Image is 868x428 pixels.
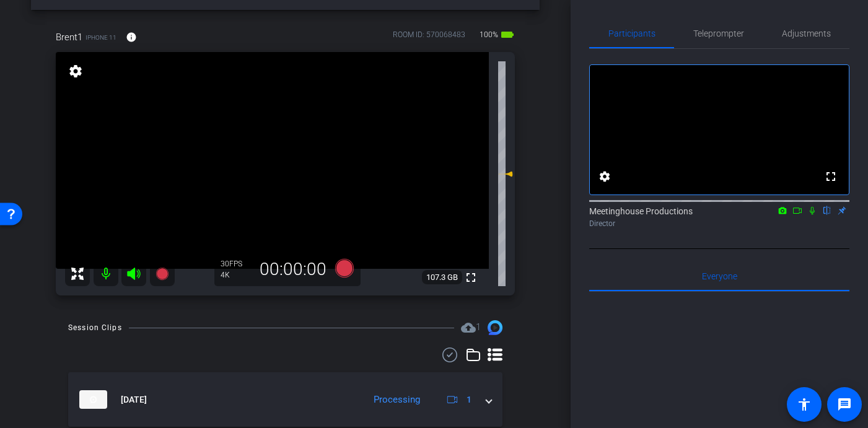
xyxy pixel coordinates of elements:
img: Session clips [488,320,502,335]
span: Participants [608,29,655,38]
span: Destinations for your clips [461,320,481,335]
mat-icon: cloud_upload [461,320,476,335]
mat-icon: settings [67,64,84,79]
mat-icon: flip [820,204,835,216]
mat-icon: battery_std [500,27,515,42]
span: FPS [229,260,242,268]
mat-icon: message [837,397,852,412]
span: 107.3 GB [422,270,462,285]
mat-icon: fullscreen [463,270,478,285]
div: 4K [221,270,252,280]
img: thumb-nail [79,390,107,409]
span: Teleprompter [693,29,744,38]
mat-icon: settings [597,169,612,184]
span: Everyone [702,272,737,281]
div: Session Clips [68,321,122,334]
span: iPhone 11 [85,33,116,42]
div: 30 [221,259,252,269]
mat-icon: 0 dB [498,167,513,181]
span: [DATE] [121,393,147,406]
span: 1 [467,393,471,406]
span: Adjustments [782,29,831,38]
mat-icon: info [126,32,137,43]
span: 1 [476,321,481,333]
div: Director [589,218,849,229]
div: ROOM ID: 570068483 [393,29,465,47]
span: Brent1 [56,30,82,44]
div: Processing [367,393,426,407]
mat-icon: accessibility [797,397,812,412]
div: 00:00:00 [252,259,335,280]
div: Meetinghouse Productions [589,205,849,229]
mat-expansion-panel-header: thumb-nail[DATE]Processing1 [68,372,502,427]
span: 100% [478,25,500,45]
mat-icon: fullscreen [823,169,838,184]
